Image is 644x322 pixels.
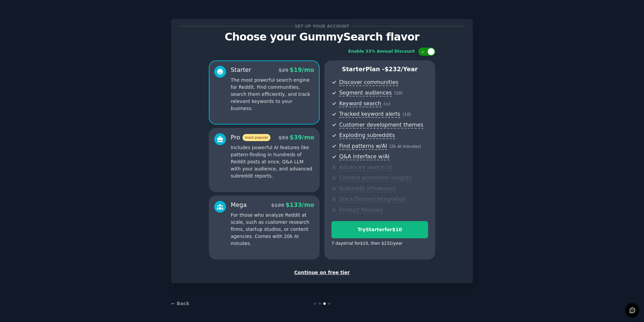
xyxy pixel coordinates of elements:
p: Includes powerful AI features like pattern-finding in hundreds of Reddit posts at once, Q&A LLM w... [231,144,314,180]
span: Discover communities [339,79,398,86]
span: $ 199 [271,203,284,208]
span: Keyword search [339,100,381,107]
div: Try Starter for $10 [332,226,428,233]
span: ( ∞ ) [384,102,390,106]
div: Starter [231,66,251,74]
p: The most powerful search engine for Reddit. Find communities, search them efficiently, and track ... [231,77,314,112]
span: $ 29 [279,68,288,73]
div: Pro [231,133,270,142]
p: Choose your GummySearch flavor [178,31,466,43]
span: Content promotion insights [339,175,412,182]
span: $ 39 /mo [290,134,314,141]
div: Mega [231,201,247,209]
span: ( 10 ) [402,112,411,117]
div: Enable 33% Annual Discount [348,49,415,55]
span: Slack/Discord integration [339,196,406,203]
span: Customer development themes [339,122,423,129]
span: Exploding subreddits [339,132,395,139]
a: ← Back [171,301,189,306]
p: Starter Plan - [331,65,428,74]
span: Segment audiences [339,89,392,97]
div: Continue on free tier [178,269,466,276]
p: For those who analyze Reddit at scale, such as customer research firms, startup studios, or conte... [231,212,314,247]
span: Set up your account [294,23,351,30]
span: most popular [243,134,271,141]
span: Find patterns w/AI [339,143,387,150]
button: TryStarterfor$10 [331,221,428,238]
span: $ 232 /year [385,66,418,73]
span: $ 133 /mo [286,202,314,208]
span: Tracked keyword alerts [339,111,400,118]
span: Product Reviews [339,207,383,214]
span: Q&A interface w/AI [339,153,389,160]
span: Advanced search UI [339,164,392,171]
span: Subreddit influencers [339,185,396,192]
span: ( 2k AI minutes ) [389,144,421,149]
span: $ 59 [279,135,288,140]
span: ( 10 ) [394,91,402,96]
div: 7 days trial for $10 , then $ 232 /year [331,241,402,247]
span: $ 19 /mo [290,66,314,73]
